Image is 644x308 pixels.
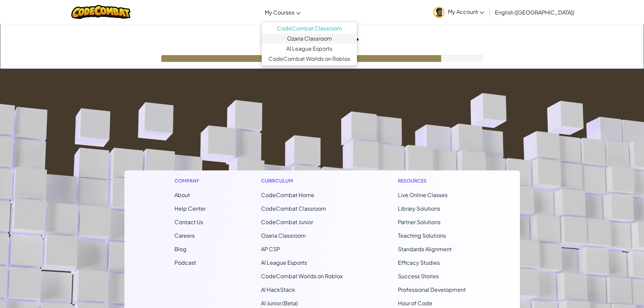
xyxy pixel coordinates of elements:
[430,1,487,23] a: My Account
[261,191,314,198] span: CodeCombat Home
[71,5,130,19] img: CodeCombat logo
[261,245,280,253] a: AP CSP
[398,232,446,239] a: Teaching Solutions
[174,218,203,226] span: Contact Us
[174,205,206,212] a: Help Center
[261,177,343,184] h1: Curriculum
[261,3,304,21] a: My Courses
[174,177,206,184] h1: Company
[174,232,195,239] a: Careers
[398,218,440,226] a: Partner Solutions
[398,177,470,184] h1: Resources
[492,3,578,21] a: English ([GEOGRAPHIC_DATA])
[174,259,196,266] a: Podcast
[448,8,484,15] span: My Account
[261,205,326,212] a: CodeCombat Classroom
[495,9,574,16] span: English ([GEOGRAPHIC_DATA])
[398,300,432,307] a: Hour of Code
[261,273,343,280] a: CodeCombat Worlds on Roblox
[398,273,439,280] a: Success Stories
[261,259,307,266] a: AI League Esports
[262,54,357,64] a: CodeCombat Worlds on Roblox
[398,259,440,266] a: Efficacy Studies
[262,23,357,33] a: CodeCombat Classroom
[174,245,187,253] a: Blog
[261,232,306,239] a: Ozaria Classroom
[398,286,466,293] a: Professional Development
[262,33,357,44] a: Ozaria Classroom
[174,191,190,198] a: About
[261,300,298,307] a: AI Junior (Beta)
[433,7,445,18] img: avatar
[265,9,294,16] span: My Courses
[261,286,295,293] a: AI HackStack
[398,205,440,212] a: Library Solutions
[262,44,357,54] a: AI League Esports
[398,245,452,253] a: Standards Alignment
[261,218,313,226] a: CodeCombat Junior
[0,24,644,45] h1: Loading...
[398,191,448,198] a: Live Online Classes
